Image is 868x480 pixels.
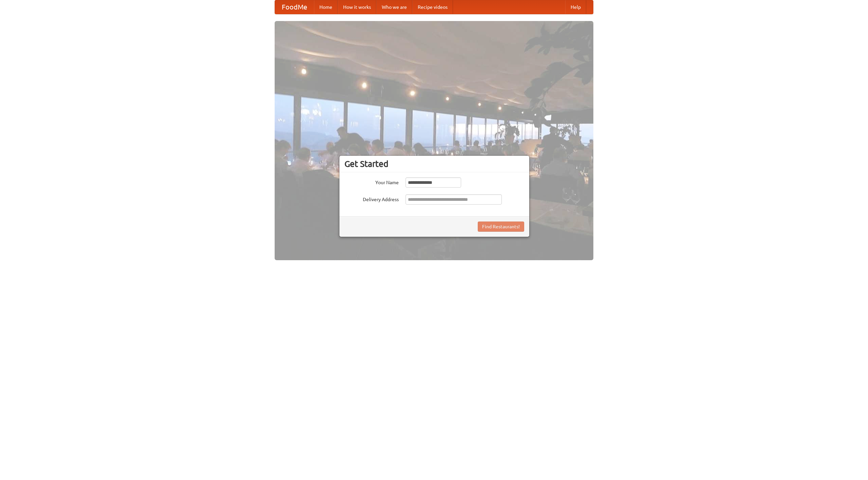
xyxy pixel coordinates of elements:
label: Your Name [344,177,399,186]
a: Help [565,0,586,14]
button: Find Restaurants! [478,222,524,232]
a: Recipe videos [412,0,453,14]
a: Who we are [376,0,412,14]
a: Home [314,0,338,14]
label: Delivery Address [344,194,399,203]
h3: Get Started [344,159,524,169]
a: FoodMe [275,0,314,14]
a: How it works [338,0,376,14]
